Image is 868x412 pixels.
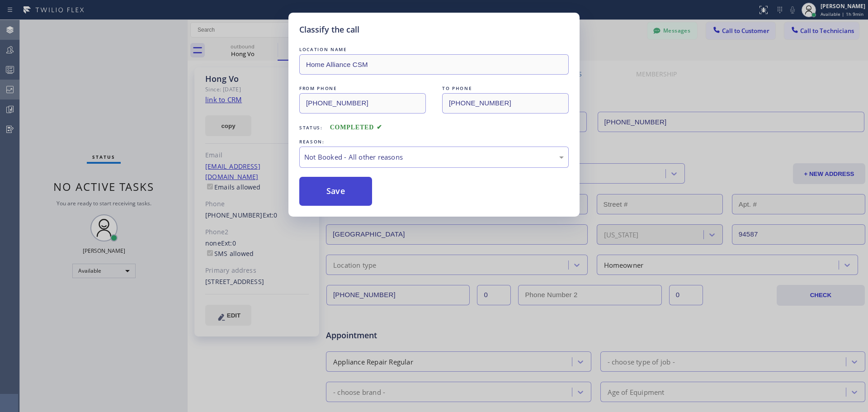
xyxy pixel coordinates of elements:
[299,45,569,54] div: LOCATION NAME
[330,124,382,131] span: COMPLETED
[299,137,569,147] div: REASON:
[299,177,372,206] button: Save
[442,84,569,93] div: TO PHONE
[304,152,564,162] div: Not Booked - All other reasons
[299,24,359,36] h5: Classify the call
[442,93,569,114] input: To phone
[299,84,426,93] div: FROM PHONE
[299,124,323,131] span: Status:
[299,93,426,114] input: From phone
